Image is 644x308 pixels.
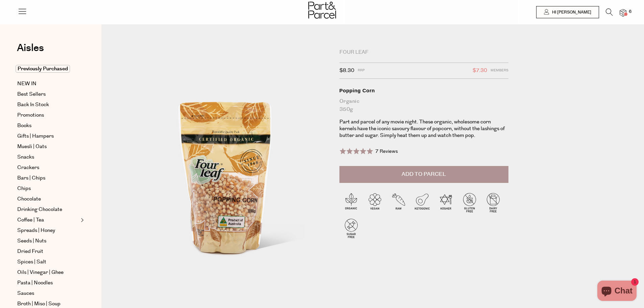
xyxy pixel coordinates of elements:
a: Oils | Vinegar | Ghee [17,268,79,277]
span: Muesli | Oats [17,143,47,151]
span: Drinking Chocolate [17,206,62,214]
span: Back In Stock [17,101,49,109]
a: Promotions [17,111,79,119]
span: Sauces [17,289,34,298]
span: Broth | Miso | Soup [17,300,61,308]
a: Broth | Miso | Soup [17,300,79,308]
span: Add to Parcel [402,170,446,178]
a: Chips [17,185,79,193]
button: Add to Parcel [339,166,508,183]
span: Promotions [17,111,44,119]
a: Previously Purchased [17,65,79,73]
img: Popping Corn [122,51,329,297]
a: Back In Stock [17,101,79,109]
span: Spreads | Honey [17,227,55,235]
span: $8.30 [339,66,354,75]
a: Crackers [17,164,79,172]
span: 7 Reviews [375,148,398,155]
p: Part and parcel of any movie night. These organic, wholesome corn kernels have the iconic savoury... [339,119,508,139]
a: Coffee | Tea [17,216,79,224]
img: P_P-ICONS-Live_Bec_V11_Ketogenic.svg [410,191,434,214]
span: Crackers [17,164,39,172]
span: Oils | Vinegar | Ghee [17,268,64,277]
div: Popping Corn [339,87,508,94]
img: P_P-ICONS-Live_Bec_V11_Dairy_Free.svg [481,191,505,214]
a: Snacks [17,153,79,161]
span: Books [17,122,31,130]
a: Books [17,122,79,130]
span: 6 [627,9,633,15]
span: Snacks [17,153,34,161]
span: Hi [PERSON_NAME] [550,9,591,15]
div: Organic 350g [339,97,508,114]
span: Spices | Salt [17,258,46,266]
div: Four Leaf [339,49,508,56]
img: Part&Parcel [308,2,336,19]
span: Gifts | Hampers [17,132,54,140]
span: $7.30 [473,66,487,75]
img: P_P-ICONS-Live_Bec_V11_Vegan.svg [363,191,387,214]
a: Drinking Chocolate [17,206,79,214]
span: Previously Purchased [16,65,70,73]
span: Seeds | Nuts [17,237,46,245]
a: Sauces [17,289,79,298]
span: Chocolate [17,195,41,203]
a: Seeds | Nuts [17,237,79,245]
span: Aisles [17,41,44,55]
a: Gifts | Hampers [17,132,79,140]
span: RRP [358,66,365,75]
a: Best Sellers [17,90,79,98]
a: Chocolate [17,195,79,203]
a: Spices | Salt [17,258,79,266]
span: Chips [17,185,31,193]
a: Spreads | Honey [17,227,79,235]
img: P_P-ICONS-Live_Bec_V11_Kosher.svg [434,191,458,214]
a: Muesli | Oats [17,143,79,151]
a: Aisles [17,43,44,60]
a: Dried Fruit [17,247,79,256]
span: Bars | Chips [17,174,45,182]
span: NEW IN [17,80,37,88]
span: Members [491,66,508,75]
span: Dried Fruit [17,247,43,256]
img: P_P-ICONS-Live_Bec_V11_Sugar_Free.svg [339,216,363,240]
button: Expand/Collapse Coffee | Tea [79,216,84,224]
a: NEW IN [17,80,79,88]
span: Pasta | Noodles [17,279,53,287]
img: P_P-ICONS-Live_Bec_V11_Organic.svg [339,191,363,214]
inbox-online-store-chat: Shopify online store chat [595,281,639,303]
a: Pasta | Noodles [17,279,79,287]
img: P_P-ICONS-Live_Bec_V11_Gluten_Free.svg [458,191,481,214]
img: P_P-ICONS-Live_Bec_V11_Raw.svg [387,191,410,214]
a: Bars | Chips [17,174,79,182]
a: 6 [620,9,626,16]
span: Coffee | Tea [17,216,44,224]
a: Hi [PERSON_NAME] [536,6,599,18]
span: Best Sellers [17,90,46,98]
